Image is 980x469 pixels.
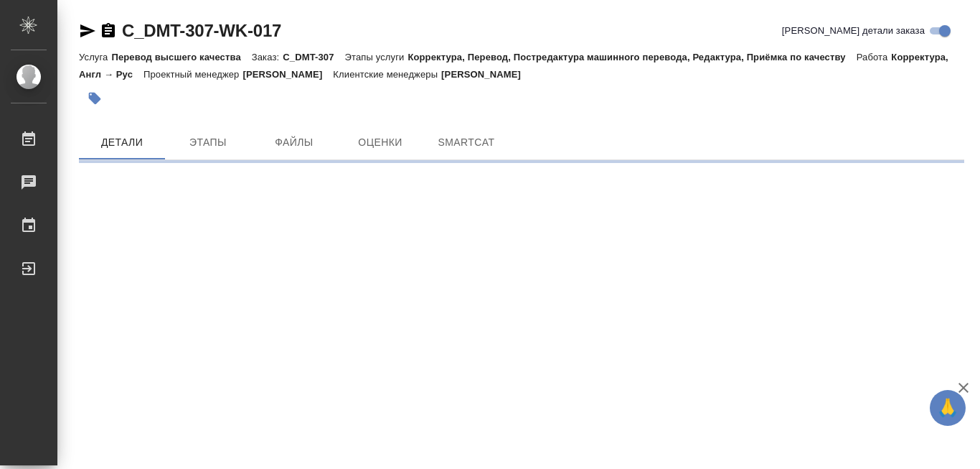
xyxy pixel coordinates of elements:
button: 🙏 [930,390,966,426]
p: Этапы услуги [345,52,408,62]
button: Добавить тэг [79,83,110,114]
p: [PERSON_NAME] [441,69,532,80]
a: C_DMT-307-WK-017 [122,21,281,40]
span: Этапы [174,134,242,152]
p: Услуга [79,52,111,62]
button: Скопировать ссылку [100,22,117,40]
span: Файлы [260,134,329,152]
span: 🙏 [936,393,960,423]
p: Перевод высшего качества [111,52,251,62]
p: Клиентские менеджеры [333,69,441,80]
button: Скопировать ссылку для ЯМессенджера [79,22,96,40]
p: [PERSON_NAME] [242,69,333,80]
p: Корректура, Перевод, Постредактура машинного перевода, Редактура, Приёмка по качеству [407,52,856,62]
p: Заказ: [252,52,283,62]
span: Детали [88,134,156,152]
p: Проектный менеджер [143,69,242,80]
span: SmartCat [432,134,501,152]
span: [PERSON_NAME] детали заказа [782,24,925,38]
p: Работа [857,52,892,62]
p: C_DMT-307 [283,52,344,62]
span: Оценки [346,134,415,152]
